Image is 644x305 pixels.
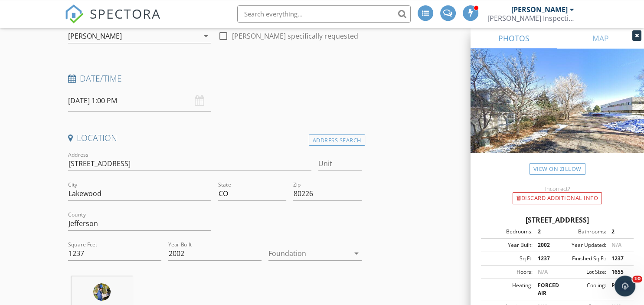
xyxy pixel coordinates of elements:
[68,32,122,40] div: [PERSON_NAME]
[606,282,631,297] div: PACKAGE
[471,28,557,49] a: PHOTOS
[481,215,634,225] div: [STREET_ADDRESS]
[68,73,362,84] h4: Date/Time
[90,4,161,23] span: SPECTORA
[538,268,548,275] span: N/A
[557,28,644,49] a: MAP
[615,275,635,296] iframe: Intercom live chat
[484,255,533,262] div: Sq Ft:
[533,282,557,297] div: FORCED AIR
[471,185,644,192] div: Incorrect?
[513,192,602,204] div: Discard Additional info
[68,90,212,112] input: Select date
[606,255,631,262] div: 1237
[65,12,161,30] a: SPECTORA
[487,14,574,23] div: Stauss Inspections
[511,5,568,14] div: [PERSON_NAME]
[201,31,211,41] i: arrow_drop_down
[65,4,84,23] img: The Best Home Inspection Software - Spectora
[484,241,533,249] div: Year Built:
[484,282,533,297] div: Heating:
[530,163,585,175] a: View on Zillow
[471,49,644,174] img: streetview
[484,228,533,236] div: Bedrooms:
[533,255,557,262] div: 1237
[557,268,606,276] div: Lot Size:
[309,134,365,146] div: Address Search
[68,132,362,144] h4: Location
[632,275,642,282] span: 10
[533,241,557,249] div: 2002
[351,248,362,259] i: arrow_drop_down
[533,228,557,236] div: 2
[606,268,631,276] div: 1655
[611,241,621,249] span: N/A
[557,241,606,249] div: Year Updated:
[237,5,411,23] input: Search everything...
[232,32,358,40] label: [PERSON_NAME] specifically requested
[557,255,606,262] div: Finished Sq Ft:
[93,283,111,301] img: fcp_4788_websize.jpg
[606,228,631,236] div: 2
[557,228,606,236] div: Bathrooms:
[557,282,606,297] div: Cooling:
[484,268,533,276] div: Floors:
